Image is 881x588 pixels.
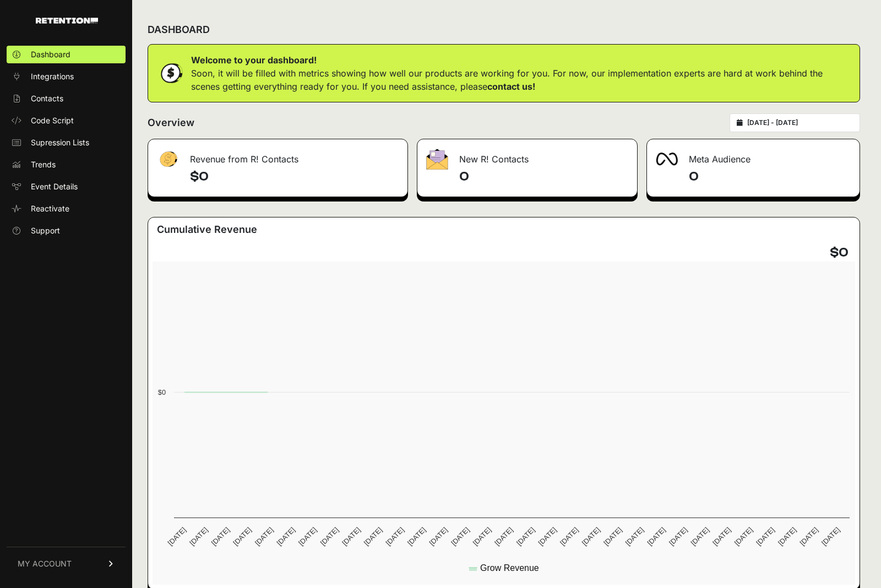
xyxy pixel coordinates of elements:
[820,526,841,547] text: [DATE]
[231,526,253,547] text: [DATE]
[7,200,126,217] a: Reactivate
[158,388,166,396] text: $0
[157,149,179,170] img: fa-dollar-13500eef13a19c4ab2b9ed9ad552e47b0d9fc28b02b83b90ba0e00f96d6372e9.png
[733,526,754,547] text: [DATE]
[340,526,362,547] text: [DATE]
[31,203,69,214] span: Reactivate
[580,526,602,547] text: [DATE]
[31,225,60,236] span: Support
[7,46,126,63] a: Dashboard
[7,178,126,195] a: Event Details
[31,115,74,126] span: Code Script
[157,59,184,87] img: dollar-coin-05c43ed7efb7bc0c12610022525b4bbbb207c7efeef5aecc26f025e68dcafac9.png
[31,181,78,192] span: Event Details
[689,526,711,547] text: [DATE]
[754,526,776,547] text: [DATE]
[7,90,126,107] a: Contacts
[602,526,623,547] text: [DATE]
[515,526,536,547] text: [DATE]
[7,547,126,580] a: MY ACCOUNT
[417,139,638,172] div: New R! Contacts
[384,526,405,547] text: [DATE]
[624,526,645,547] text: [DATE]
[191,67,851,93] p: Soon, it will be filled with metrics showing how well our products are working for you. For now, ...
[319,526,340,547] text: [DATE]
[656,153,678,166] img: fa-meta-2f981b61bb99beabf952f7030308934f19ce035c18b003e963880cc3fabeebb7.png
[830,244,849,262] h4: $0
[798,526,819,547] text: [DATE]
[7,134,126,151] a: Supression Lists
[157,222,257,237] h3: Cumulative Revenue
[148,139,407,172] div: Revenue from R! Contacts
[31,71,74,82] span: Integrations
[191,55,317,66] strong: Welcome to your dashboard!
[275,526,297,547] text: [DATE]
[487,81,535,92] a: contact us!
[31,137,89,148] span: Supression Lists
[362,526,384,547] text: [DATE]
[7,112,126,129] a: Code Script
[297,526,318,547] text: [DATE]
[210,526,231,547] text: [DATE]
[493,526,514,547] text: [DATE]
[645,526,667,547] text: [DATE]
[558,526,580,547] text: [DATE]
[406,526,427,547] text: [DATE]
[689,168,851,186] h4: 0
[647,139,860,172] div: Meta Audience
[480,563,539,573] text: Grow Revenue
[18,558,72,569] span: MY ACCOUNT
[188,526,209,547] text: [DATE]
[253,526,275,547] text: [DATE]
[471,526,493,547] text: [DATE]
[31,159,56,170] span: Trends
[148,22,210,37] h2: DASHBOARD
[31,93,63,104] span: Contacts
[459,168,629,186] h4: 0
[190,168,399,186] h4: $0
[36,18,98,24] img: Retention.com
[7,156,126,173] a: Trends
[31,49,70,60] span: Dashboard
[711,526,732,547] text: [DATE]
[537,526,558,547] text: [DATE]
[7,222,126,239] a: Support
[148,115,194,130] h2: Overview
[449,526,471,547] text: [DATE]
[428,526,449,547] text: [DATE]
[7,68,126,85] a: Integrations
[776,526,798,547] text: [DATE]
[426,149,448,170] img: fa-envelope-19ae18322b30453b285274b1b8af3d052b27d846a4fbe8435d1a52b978f639a2.png
[166,526,188,547] text: [DATE]
[667,526,689,547] text: [DATE]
